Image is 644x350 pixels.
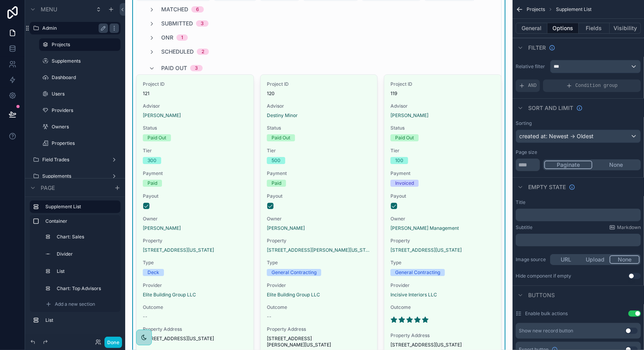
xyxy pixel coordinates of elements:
a: [PERSON_NAME] [143,225,181,231]
span: Provider [143,282,247,289]
span: Project ID [143,81,247,87]
label: Page size [516,149,537,155]
span: Property Address [267,326,371,332]
label: Admin [42,25,105,31]
div: Invoiced [395,180,414,187]
span: Payment [143,170,247,177]
span: Elite Building Group LLC [267,292,320,298]
span: Tier [143,148,247,154]
span: [STREET_ADDRESS][US_STATE] [390,247,462,253]
span: Outcome [267,304,371,310]
span: Owner [143,216,247,222]
label: Owners [52,124,119,130]
a: [STREET_ADDRESS][PERSON_NAME][US_STATE] [267,247,371,253]
span: [STREET_ADDRESS][US_STATE] [390,342,495,348]
div: Show new record button [519,328,573,334]
span: Type [267,260,371,266]
div: Deck [148,269,159,276]
span: Supplement List [556,6,592,13]
span: [PERSON_NAME] [267,225,305,231]
a: Supplements [52,58,119,64]
span: Scheduled [161,48,194,56]
a: Projects [52,41,116,48]
span: Tier [390,148,495,154]
div: 1 [181,34,183,41]
span: Add a new section [55,301,95,307]
span: Status [390,125,495,131]
div: created at: Newest -> Oldest [516,130,640,143]
div: Paid Out [395,134,414,141]
span: Status [143,125,247,131]
button: Options [547,23,579,34]
a: Elite Building Group LLC [143,292,196,298]
span: Menu [41,5,57,13]
label: Providers [52,107,119,114]
span: 120 [267,90,371,97]
a: Users [52,91,119,97]
div: scrollable content [516,209,641,221]
div: Paid Out [148,134,166,141]
label: Title [516,199,525,206]
span: Payout [143,193,247,199]
label: Sorting [516,120,532,126]
a: [PERSON_NAME] Management [390,225,459,231]
span: Markdown [617,224,641,231]
label: Divider [57,251,116,257]
label: Chart: Top Advisors [57,285,116,292]
span: Type [390,260,495,266]
label: Field Trades [42,157,108,163]
div: Paid Out [272,134,290,141]
label: Container [45,218,117,224]
span: Sort And Limit [528,104,573,112]
span: Property [390,238,495,244]
label: Supplement List [45,204,114,210]
button: Done [104,337,122,348]
button: Visibility [610,23,641,34]
label: Dashboard [52,74,119,81]
label: Chart: Sales [57,234,116,240]
label: List [45,317,117,323]
label: Relative filter [516,63,547,70]
span: Status [267,125,371,131]
span: Outcome [390,304,495,310]
a: [PERSON_NAME] [390,112,428,119]
div: Paid [148,180,157,187]
button: General [516,23,547,34]
span: Payout [390,193,495,199]
span: Buttons [528,291,555,299]
span: Destiny Minor [267,112,298,119]
a: Incisive Interiors LLC [390,292,437,298]
span: Matched [161,5,188,13]
span: Condition group [576,83,618,89]
div: 6 [196,6,199,13]
span: 119 [390,90,495,97]
label: Properties [52,140,119,146]
span: Owner [390,216,495,222]
label: Enable bulk actions [525,310,568,317]
span: [STREET_ADDRESS][PERSON_NAME][US_STATE] [267,336,371,348]
span: -- [267,314,272,320]
span: Project ID [267,81,371,87]
span: Advisor [390,103,495,109]
div: 2 [201,49,204,55]
div: Hide component if empty [516,273,571,279]
span: Payout [267,193,371,199]
span: Property Address [390,332,495,339]
div: Paid [272,180,281,187]
div: 3 [201,20,204,27]
span: Project ID [390,81,495,87]
span: Property [143,238,247,244]
div: 500 [272,157,281,164]
span: Filter [528,44,546,52]
span: Payment [390,170,495,177]
span: Projects [527,6,545,13]
a: [STREET_ADDRESS][US_STATE] [143,247,214,253]
span: Paid Out [161,64,187,72]
span: Empty state [528,183,566,191]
